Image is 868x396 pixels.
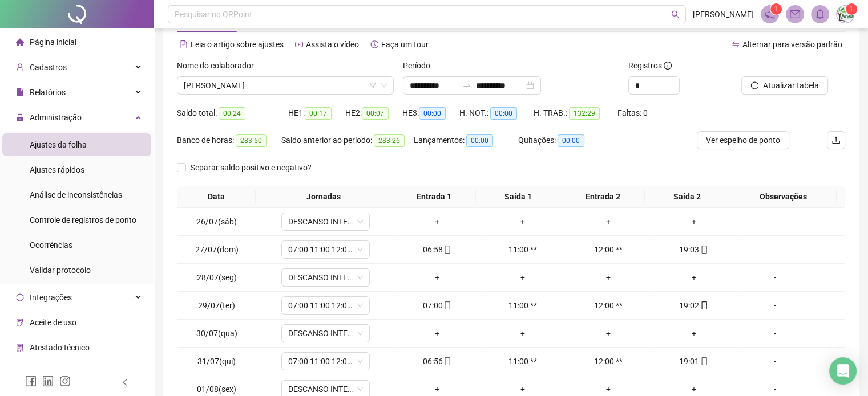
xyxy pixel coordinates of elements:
span: mobile [699,357,708,365]
div: HE 3: [402,107,459,120]
div: + [656,383,732,395]
div: + [399,383,475,395]
div: Banco de horas: [177,134,281,147]
span: instagram [59,375,71,387]
div: + [485,271,561,284]
span: Relatórios [30,88,66,97]
span: mail [790,9,800,19]
span: audit [16,319,24,326]
div: + [656,271,732,284]
span: Leia o artigo sobre ajustes [191,40,284,49]
span: Ajustes rápidos [30,165,84,174]
span: down [357,386,364,393]
span: 1 [849,5,853,13]
span: 00:00 [466,134,493,147]
span: mobile [442,246,451,254]
div: + [485,383,561,395]
span: file-text [180,40,188,48]
div: - [741,355,808,368]
span: swap-right [462,81,471,90]
div: 19:03 [656,243,732,256]
span: bell [815,9,825,19]
span: 1 [774,5,778,13]
span: Atualizar tabela [763,79,819,92]
span: 07:00 11:00 12:00 19:00- REGINA PACIS [288,241,363,258]
div: + [485,327,561,340]
div: H. TRAB.: [534,107,617,120]
span: linkedin [42,375,54,387]
span: mobile [699,246,708,254]
div: + [399,215,475,228]
span: Alternar para versão padrão [742,40,842,49]
span: mobile [442,357,451,365]
span: 29/07(ter) [198,301,235,310]
span: DESCANSO INTER-JORNADA [288,213,363,230]
span: 07:00 11:00 12:00 19:00- REGINA PACIS [288,353,363,370]
span: 01/08(sex) [197,385,236,394]
span: DESCANSO INTER-JORNADA [288,325,363,342]
div: + [570,327,647,340]
span: down [357,358,364,365]
span: Faltas: 0 [617,108,648,117]
span: history [370,40,378,48]
span: 00:17 [305,107,332,120]
div: Quitações: [518,134,601,147]
div: Saldo anterior ao período: [281,134,414,147]
div: - [741,215,808,228]
div: H. NOT.: [459,107,534,120]
span: 283:50 [236,134,267,147]
span: info-circle [664,62,672,70]
sup: 1 [770,3,782,15]
span: Página inicial [30,38,76,47]
div: Saldo total: [177,107,288,120]
button: Atualizar tabela [741,76,828,95]
div: 19:01 [656,355,732,368]
div: + [485,215,561,228]
span: Ocorrências [30,240,72,250]
th: Entrada 2 [560,186,645,208]
span: Ajustes da folha [30,140,87,149]
span: 283:26 [374,134,405,147]
div: + [656,327,732,340]
span: youtube [295,40,303,48]
span: Observações [734,190,832,203]
span: 132:29 [569,107,600,120]
img: 39894 [837,6,854,23]
span: Controle de registros de ponto [30,215,136,224]
span: user-add [16,63,24,71]
div: 06:56 [399,355,475,368]
span: Registros [628,59,672,72]
span: Gerar QRCode [30,368,80,377]
span: 26/07(sáb) [196,217,237,226]
span: filter [369,82,376,89]
th: Saída 2 [645,186,729,208]
span: 00:00 [419,107,446,120]
span: reload [750,81,758,89]
div: HE 2: [345,107,402,120]
span: home [16,38,24,46]
span: 27/07(dom) [195,245,239,254]
div: Open Intercom Messenger [829,357,857,385]
span: upload [831,136,841,145]
span: 00:24 [219,107,245,120]
span: 31/07(qui) [197,357,236,366]
span: Aceite de uso [30,318,76,327]
div: 19:02 [656,299,732,312]
span: mobile [699,301,708,309]
span: left [121,378,129,386]
label: Nome do colaborador [177,59,261,72]
span: to [462,81,471,90]
span: Análise de inconsistências [30,190,122,199]
div: + [399,327,475,340]
span: Assista o vídeo [306,40,359,49]
span: Validar protocolo [30,266,91,275]
span: sync [16,293,24,301]
span: Integrações [30,293,72,302]
span: Atestado técnico [30,343,90,352]
span: notification [765,9,775,19]
div: - [741,299,808,312]
div: - [741,327,808,340]
span: GILDELE PEREIRA DE OLIVEIRA [184,77,387,94]
span: lock [16,113,24,121]
span: 28/07(seg) [197,273,237,282]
